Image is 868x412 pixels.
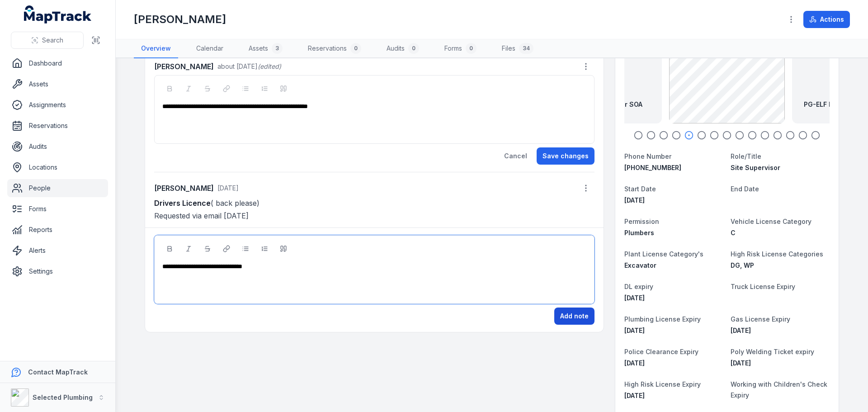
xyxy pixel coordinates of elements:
[28,368,88,376] strong: Contact MapTrack
[42,36,63,45] span: Search
[624,392,645,399] time: 5/5/2026, 12:00:00 AM
[624,294,645,302] span: [DATE]
[301,39,368,58] a: Reservations0
[624,359,645,367] span: [DATE]
[624,229,654,237] span: Plumbers
[624,185,656,193] span: Start Date
[731,283,795,290] span: Truck License Expiry
[7,179,108,197] a: People
[200,241,215,256] button: Strikethrough
[189,39,231,58] a: Calendar
[11,32,84,49] button: Search
[7,242,108,260] a: Alerts
[7,158,108,176] a: Locations
[272,43,283,54] div: 3
[731,164,780,171] span: Site Supervisor
[731,261,754,269] span: DG, WP
[7,200,108,218] a: Forms
[466,43,476,54] div: 0
[624,294,645,302] time: 10/24/2028, 12:00:00 AM
[731,315,790,323] span: Gas License Expiry
[257,241,272,256] button: Ordered List
[803,11,850,28] button: Actions
[7,221,108,239] a: Reports
[219,241,234,256] button: Link
[7,54,108,72] a: Dashboard
[134,12,226,27] h1: [PERSON_NAME]
[731,185,759,193] span: End Date
[566,100,642,109] strong: PG- Civil Excavator SOA
[731,348,814,355] span: Poly Welding Ticket expiry
[624,327,645,334] span: [DATE]
[498,147,533,165] button: Cancel
[624,359,645,367] time: 2/26/2026, 12:00:00 AM
[495,39,541,58] a: Files34
[238,241,253,256] button: Bulleted List
[731,152,761,160] span: Role/Title
[624,315,701,323] span: Plumbing License Expiry
[162,241,177,256] button: Bold
[217,184,239,192] span: [DATE]
[624,392,645,399] span: [DATE]
[731,250,823,258] span: High Risk License Categories
[624,196,645,204] time: 3/19/2020, 12:00:00 AM
[217,62,258,70] span: about [DATE]
[7,262,108,280] a: Settings
[731,229,736,237] span: C
[181,241,196,256] button: Italic
[537,147,594,165] button: Save changes
[624,327,645,334] time: 2/21/2028, 12:00:00 AM
[33,393,93,401] strong: Selected Plumbing
[624,196,645,204] span: [DATE]
[258,62,281,70] span: (edited)
[154,61,214,72] strong: [PERSON_NAME]
[731,327,751,334] span: [DATE]
[7,75,108,93] a: Assets
[624,250,703,258] span: Plant License Category's
[437,39,484,58] a: Forms0
[731,359,751,367] time: 8/13/2026, 12:00:00 AM
[154,183,214,194] strong: [PERSON_NAME]
[731,359,751,367] span: [DATE]
[276,241,291,256] button: Blockquote
[7,137,108,156] a: Audits
[350,43,361,54] div: 0
[624,218,659,225] span: Permission
[624,348,698,355] span: Police Clearance Expiry
[7,96,108,114] a: Assignments
[519,43,533,54] div: 34
[154,197,594,222] p: ( back please) Requested via email [DATE]
[566,109,642,116] span: 121.6 KB
[217,62,258,70] time: 7/14/2025, 11:02:23 AM
[379,39,426,58] a: Audits0
[731,218,811,225] span: Vehicle License Category
[408,43,419,54] div: 0
[624,164,681,171] span: [PHONE_NUMBER]
[624,261,656,269] span: Excavator
[554,308,594,325] button: Add note
[217,184,239,192] time: 8/21/2025, 12:41:07 PM
[241,39,290,58] a: Assets3
[624,380,701,388] span: High Risk License Expiry
[134,39,178,58] a: Overview
[7,117,108,135] a: Reservations
[24,5,92,24] a: MapTrack
[624,283,653,290] span: DL expiry
[154,199,211,208] strong: Drivers Licence
[624,152,671,160] span: Phone Number
[731,327,751,334] time: 2/24/2025, 12:00:00 AM
[731,380,827,399] span: Working with Children's Check Expiry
